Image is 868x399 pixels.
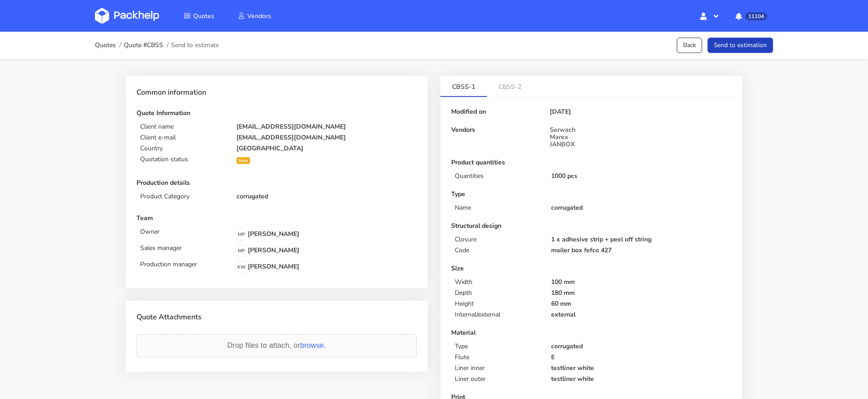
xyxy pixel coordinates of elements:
a: CBSS-1 [440,76,487,96]
a: Vendors [227,8,282,24]
p: 180 mm [551,289,731,297]
p: Depth [455,289,540,297]
p: Type [451,191,731,198]
a: Quotes [95,42,116,49]
p: 60 mm [551,300,731,308]
p: corrugated [236,193,417,200]
p: Flute [455,354,540,361]
nav: breadcrumb [95,36,219,54]
a: Quote #CBSS [124,42,163,49]
p: Type [455,343,540,350]
p: Code [455,247,540,254]
p: Quantities [455,173,540,180]
span: Quotes [193,12,214,20]
span: Vendors [247,12,271,20]
p: Vendors [451,126,546,134]
p: Product quantities [451,159,731,166]
p: Client name [140,123,226,130]
p: Quotation status [140,156,226,163]
p: 1000 pcs [551,173,731,180]
p: [PERSON_NAME] [235,245,299,257]
p: [EMAIL_ADDRESS][DOMAIN_NAME] [236,123,417,130]
button: 11104 [728,8,773,24]
a: Back [677,38,703,53]
p: Product Category [140,193,226,200]
p: Owner [140,228,231,236]
span: browse. [300,341,326,349]
p: 100 mm [551,279,731,286]
p: E [551,354,731,361]
div: New [236,157,250,164]
span: Serwach [550,126,576,134]
span: MP [236,245,247,257]
p: Name [455,204,540,212]
p: Team [137,215,417,222]
p: 1 x adhesive strip + peel off string [551,236,731,243]
img: Dashboard [95,8,159,24]
p: Quote Information [137,110,417,117]
p: testliner white [551,375,731,383]
span: KW [236,261,247,273]
p: Closure [455,236,540,243]
span: 11104 [745,12,767,20]
p: Internal/external [455,311,540,318]
a: CBSS-2 [487,76,533,96]
p: Production details [137,179,417,187]
span: MP [236,229,247,240]
p: [PERSON_NAME] [235,261,299,274]
span: Send to estimate [171,42,219,49]
p: [GEOGRAPHIC_DATA] [236,145,417,152]
span: Marex [550,134,576,141]
p: Width [455,279,540,286]
p: Material [451,329,731,337]
p: Common information [137,87,417,99]
p: [EMAIL_ADDRESS][DOMAIN_NAME] [236,134,417,141]
p: Modified on [451,108,546,115]
span: JANBOX [550,141,576,148]
p: Liner inner [455,365,540,372]
p: Country [140,145,226,152]
p: corrugated [551,204,731,212]
button: Send to estimation [708,38,773,53]
span: Drop files to attach, or [227,341,326,349]
p: mailer box fefco 427 [551,247,731,254]
p: external [551,311,731,318]
p: [PERSON_NAME] [235,228,299,241]
p: Height [455,300,540,308]
p: testliner white [551,365,731,372]
p: Size [451,265,731,272]
p: [DATE] [550,108,571,115]
p: Quote Attachments [137,312,417,323]
p: Sales manager [140,245,231,252]
a: Quotes [173,8,225,24]
p: Production manager [140,261,231,268]
p: Client e-mail [140,134,226,141]
p: Structural design [451,222,731,230]
p: corrugated [551,343,731,350]
p: Liner outer [455,375,540,383]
